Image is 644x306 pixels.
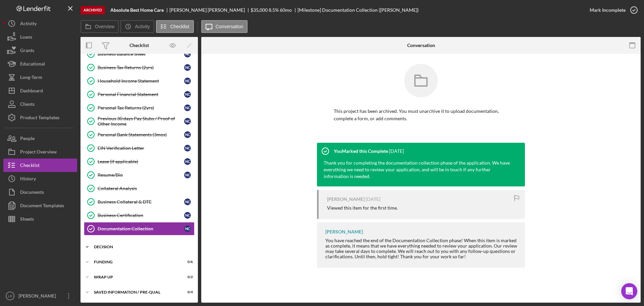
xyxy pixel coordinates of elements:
a: History [3,172,77,185]
button: Checklist [156,20,194,33]
div: Resume/Bio [98,172,184,178]
div: Personal Financial Statement [98,92,184,97]
a: Educational [3,57,77,71]
div: N C [184,91,191,98]
div: Project Overview [20,145,57,160]
button: Mark Incomplete [583,3,641,17]
div: Saved Information / Pre-Qual [94,290,176,294]
div: Archived [80,6,105,14]
a: Business Balance SheetNC [84,47,195,61]
div: Personal Tax Returns (2yrs) [98,105,184,111]
button: Sheets [3,212,77,226]
div: N C [184,64,191,71]
div: Sheets [20,212,34,227]
div: N C [184,212,191,219]
p: This project has been archived. You must unarchive it to upload documentation, complete a form, o... [334,107,508,123]
div: You Marked this Complete [334,148,388,154]
button: Overview [80,20,119,33]
div: Business Tax Returns (2yrs) [98,65,184,70]
button: Product Templates [3,111,77,124]
div: Collateral Analysis [98,186,194,191]
div: Viewed this item for the first time. [327,205,398,211]
label: Checklist [170,24,190,29]
time: 2023-12-11 19:58 [389,148,404,154]
div: Dashboard [20,84,43,99]
div: 8.5 % [269,7,279,13]
div: [PERSON_NAME] [325,229,363,234]
a: Documentation CollectionNC [84,222,195,235]
div: 0 / 6 [181,260,193,264]
div: Decision [94,245,190,249]
button: Documents [3,185,77,199]
div: Funding [94,260,176,264]
button: Conversation [201,20,248,33]
button: Project Overview [3,145,77,159]
a: Business CertificationNC [84,209,195,222]
a: Resume/BioNC [84,168,195,182]
div: Business Collateral & DTE [98,199,184,205]
div: Educational [20,57,45,72]
text: LR [8,294,12,298]
a: Personal Financial StatementNC [84,88,195,101]
label: Activity [135,24,150,29]
button: LR[PERSON_NAME] [3,289,77,303]
div: EIN Verification Letter [98,145,184,151]
button: Dashboard [3,84,77,97]
div: N C [184,131,191,138]
a: Previous 30 days Pay Stubs / Proof of Other IncomeNC [84,115,195,128]
button: Loans [3,30,77,44]
div: Documents [20,185,44,201]
button: Checklist [3,159,77,172]
div: People [20,132,35,147]
div: Document Templates [20,199,64,214]
div: Conversation [407,43,435,48]
div: N C [184,172,191,178]
div: N C [184,118,191,125]
div: [PERSON_NAME] [327,196,365,202]
a: Collateral Analysis [84,182,195,195]
div: N C [184,225,191,232]
div: N C [184,51,191,57]
div: Household Income Statement [98,78,184,84]
div: Open Intercom Messenger [621,283,637,299]
button: Activity [120,20,154,33]
div: Clients [20,97,35,113]
div: Checklist [129,43,149,48]
b: Absolute Best Home Care [110,7,164,13]
div: 0 / 2 [181,275,193,279]
a: Personal Bank Statements (3mos)NC [84,128,195,141]
div: Mark Incomplete [590,3,626,17]
div: Loans [20,30,32,45]
div: N C [184,145,191,151]
a: Activity [3,17,77,30]
div: Personal Bank Statements (3mos) [98,132,184,137]
div: N C [184,78,191,84]
div: [PERSON_NAME] [PERSON_NAME] [169,7,251,13]
div: You have reached the end of the Documentation Collection phase! When this item is marked as compl... [325,238,518,259]
a: Business Collateral & DTENC [84,195,195,209]
button: Grants [3,44,77,57]
div: N C [184,104,191,111]
a: People [3,132,77,145]
div: Long-Term [20,71,42,86]
div: Thank you for completing the documentation collection phase of the application. We have everythin... [317,160,518,186]
label: Conversation [216,24,244,29]
div: Previous 30 days Pay Stubs / Proof of Other Income [98,116,184,127]
div: $35,000 [251,7,268,13]
div: Lease (if applicable) [98,159,184,164]
button: Document Templates [3,199,77,212]
a: EIN Verification LetterNC [84,141,195,155]
div: History [20,172,36,187]
time: 2023-10-27 17:56 [366,196,380,202]
div: [PERSON_NAME] [17,289,60,304]
a: Lease (if applicable)NC [84,155,195,168]
div: 0 / 4 [181,290,193,294]
div: Business Balance Sheet [98,51,184,57]
div: Activity [20,17,37,32]
div: Grants [20,44,34,59]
